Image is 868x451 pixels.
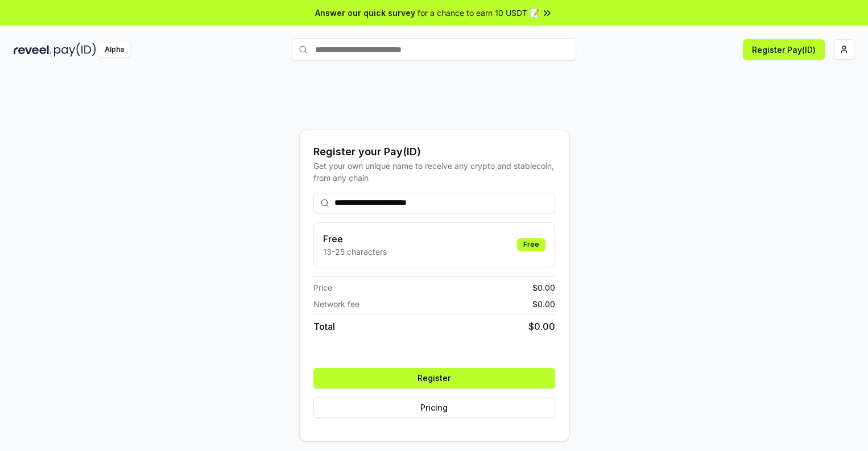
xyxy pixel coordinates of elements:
[323,246,387,258] p: 13-25 characters
[528,320,555,333] span: $ 0.00
[313,160,555,184] div: Get your own unique name to receive any crypto and stablecoin, from any chain
[14,43,52,57] img: reveel_dark
[743,39,825,60] button: Register Pay(ID)
[315,7,415,19] span: Answer our quick survey
[313,144,555,160] div: Register your Pay(ID)
[98,43,130,57] div: Alpha
[313,298,359,310] span: Network fee
[532,282,555,293] span: $ 0.00
[313,282,332,293] span: Price
[517,238,545,251] div: Free
[418,7,539,19] span: for a chance to earn 10 USDT 📝
[313,368,555,388] button: Register
[54,43,96,57] img: pay_id
[313,320,335,333] span: Total
[532,298,555,310] span: $ 0.00
[323,232,387,246] h3: Free
[313,398,555,418] button: Pricing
